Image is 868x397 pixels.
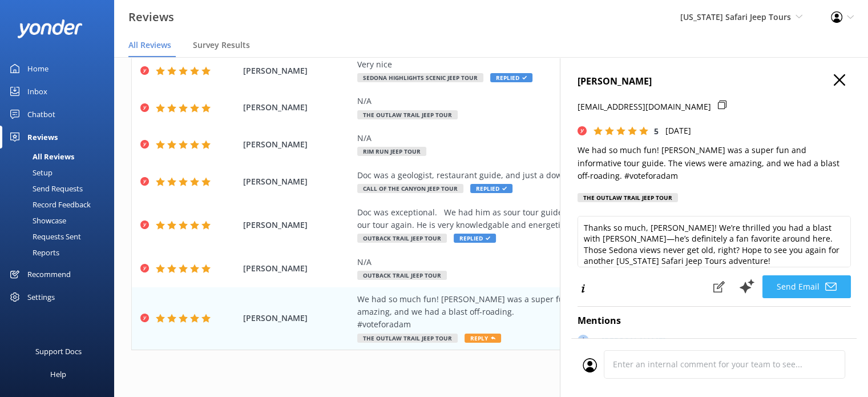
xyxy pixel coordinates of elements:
[27,57,49,80] div: Home
[357,256,773,268] div: N/A
[578,216,851,267] textarea: Thanks so much, [PERSON_NAME]! We’re thrilled you had a blast with [PERSON_NAME]—he’s definitely ...
[357,73,483,82] span: Sedona Highlights Scenic Jeep Tour
[7,197,91,212] div: Record Feedback
[596,335,666,350] a: [PERSON_NAME]
[578,74,851,89] h4: [PERSON_NAME]
[27,263,71,286] div: Recommend
[357,169,773,182] div: Doc was a geologist, restaurant guide, and just a downright nice guy.
[680,11,791,22] span: [US_STATE] Safari Jeep Tours
[357,95,773,107] div: N/A
[243,138,352,151] span: [PERSON_NAME]
[17,19,83,38] img: yonder-white-logo.png
[7,165,53,181] div: Setup
[601,335,666,347] p: [PERSON_NAME]
[357,334,458,343] span: The Outlaw Trail Jeep Tour
[357,293,773,331] div: We had so much fun! [PERSON_NAME] was a super fun and informative tour guide. The views were amaz...
[465,334,501,343] span: Reply
[243,101,352,114] span: [PERSON_NAME]
[243,312,352,324] span: [PERSON_NAME]
[578,335,589,346] div: A
[27,103,55,126] div: Chatbot
[7,149,74,165] div: All Reviews
[27,286,55,308] div: Settings
[243,262,352,275] span: [PERSON_NAME]
[357,147,426,156] span: Rim Run Jeep Tour
[7,228,81,244] div: Requests Sent
[27,80,47,103] div: Inbox
[490,73,532,82] span: Replied
[578,314,851,328] h4: Mentions
[470,184,512,193] span: Replied
[578,144,851,182] p: We had so much fun! [PERSON_NAME] was a super fun and informative tour guide. The views were amaz...
[128,8,174,26] h3: Reviews
[834,74,845,87] button: Close
[357,132,773,145] div: N/A
[243,219,352,231] span: [PERSON_NAME]
[357,234,447,243] span: Outback Trail Jeep Tour
[762,275,851,298] button: Send Email
[128,39,171,51] span: All Reviews
[7,181,83,197] div: Send Requests
[7,228,114,244] a: Requests Sent
[578,101,711,113] p: [EMAIL_ADDRESS][DOMAIN_NAME]
[7,197,114,212] a: Record Feedback
[7,244,114,260] a: Reports
[578,193,678,202] div: The Outlaw Trail Jeep Tour
[357,206,773,232] div: Doc was exceptional. We had him as sour tour guide [DATE] and were excited when we saw he was gui...
[7,165,114,181] a: Setup
[27,126,58,149] div: Reviews
[35,340,82,363] div: Support Docs
[7,149,114,165] a: All Reviews
[654,126,659,137] span: 5
[7,181,114,197] a: Send Requests
[193,39,250,51] span: Survey Results
[357,184,463,193] span: Call of the Canyon Jeep Tour
[7,212,114,228] a: Showcase
[357,58,773,71] div: Very nice
[7,244,59,260] div: Reports
[7,212,66,228] div: Showcase
[357,271,447,280] span: Outback Trail Jeep Tour
[583,358,597,372] img: user_profile.svg
[50,363,66,386] div: Help
[243,65,352,77] span: [PERSON_NAME]
[357,110,458,119] span: The Outlaw Trail Jeep Tour
[243,175,352,188] span: [PERSON_NAME]
[665,125,691,137] p: [DATE]
[454,234,496,243] span: Replied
